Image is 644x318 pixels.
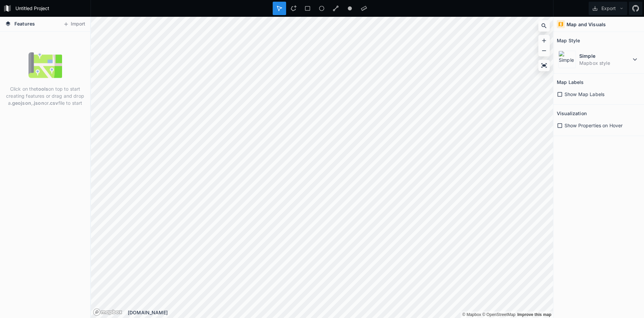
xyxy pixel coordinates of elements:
[36,86,48,92] strong: tools
[565,122,623,129] span: Show Properties on Hover
[11,100,31,106] strong: .geojson
[482,312,516,317] a: OpenStreetMap
[93,308,122,316] a: Mapbox logo
[60,19,89,30] button: Import
[29,48,62,82] img: empty
[557,35,580,46] h2: Map Style
[5,85,85,106] p: Click on the on top to start creating features or drag and drop a , or file to start
[579,59,631,66] dd: Mapbox style
[33,100,44,106] strong: .json
[558,51,576,68] img: Simple
[517,312,551,317] a: Map feedback
[565,91,604,98] span: Show Map Labels
[589,2,627,15] button: Export
[14,20,35,27] span: Features
[557,108,587,119] h2: Visualization
[579,52,631,59] dt: Simple
[49,100,58,106] strong: .csv
[557,77,584,87] h2: Map Labels
[128,309,553,316] div: [DOMAIN_NAME]
[567,21,606,28] h4: Map and Visuals
[462,312,481,317] a: Mapbox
